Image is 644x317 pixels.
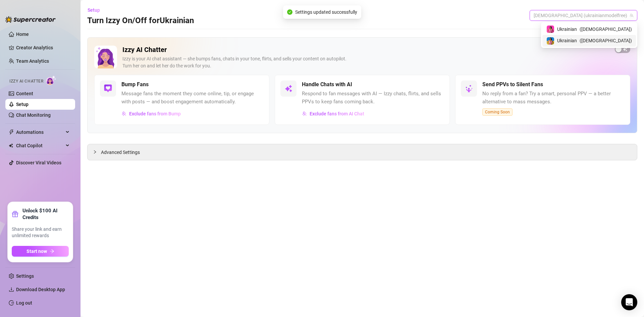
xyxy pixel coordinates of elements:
[50,249,54,254] span: arrow-right
[94,46,117,68] img: Izzy AI Chatter
[101,149,140,156] span: Advanced Settings
[104,85,112,93] img: svg%3e
[16,102,29,107] a: Setup
[284,85,292,93] img: svg%3e
[12,226,69,239] span: Share your link and earn unlimited rewards
[121,81,149,89] h5: Bump Fans
[22,207,69,221] strong: Unlock $100 AI Credits
[482,108,513,116] span: Coming Soon
[630,13,634,17] span: team
[287,9,292,15] span: check-circle
[302,111,307,116] img: svg%3e
[5,16,56,23] img: logo-BBDzfeDw.svg
[580,37,632,44] span: ( [DEMOGRAPHIC_DATA] )
[9,287,14,292] span: download
[122,111,126,116] img: svg%3e
[482,81,543,89] h5: Send PPVs to Silent Fans
[557,37,577,44] span: Ukrainian
[122,55,609,69] div: Izzy is your AI chat assistant — she bumps fans, chats in your tone, flirts, and sells your conte...
[621,294,637,310] div: Open Intercom Messenger
[16,42,70,53] a: Creator Analytics
[534,10,633,20] span: Ukrainian (ukrainianmodelfree)
[547,37,554,45] img: Ukrainian
[9,78,43,85] span: Izzy AI Chatter
[16,58,49,64] a: Team Analytics
[16,287,65,292] span: Download Desktop App
[482,90,625,106] span: No reply from a fan? Try a smart, personal PPV — a better alternative to mass messages.
[26,249,47,254] span: Start now
[121,108,181,119] button: Exclude fans from Bump
[122,46,609,54] h2: Izzy AI Chatter
[580,25,632,33] span: ( [DEMOGRAPHIC_DATA] )
[16,127,64,138] span: Automations
[9,129,14,135] span: thunderbolt
[129,111,181,116] span: Exclude fans from Bump
[93,150,97,154] span: collapsed
[12,246,69,257] button: Start nowarrow-right
[16,300,32,306] a: Log out
[46,75,56,85] img: AI Chatter
[121,90,264,106] span: Message fans the moment they come online, tip, or engage with posts — and boost engagement automa...
[465,85,473,93] img: svg%3e
[12,211,18,217] span: gift
[9,143,13,148] img: Chat Copilot
[16,32,29,37] a: Home
[93,148,101,156] div: collapsed
[16,112,51,118] a: Chat Monitoring
[16,91,33,96] a: Content
[87,15,194,26] h3: Turn Izzy On/Off for Ukrainian
[547,25,554,33] img: Ukrainian
[295,8,357,16] span: Settings updated successfully
[302,90,444,106] span: Respond to fan messages with AI — Izzy chats, flirts, and sells PPVs to keep fans coming back.
[88,7,100,13] span: Setup
[557,25,577,33] span: Ukrainian
[16,273,34,279] a: Settings
[302,81,352,89] h5: Handle Chats with AI
[16,160,61,165] a: Discover Viral Videos
[302,108,365,119] button: Exclude fans from AI Chat
[87,5,105,15] button: Setup
[310,111,364,116] span: Exclude fans from AI Chat
[16,140,64,151] span: Chat Copilot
